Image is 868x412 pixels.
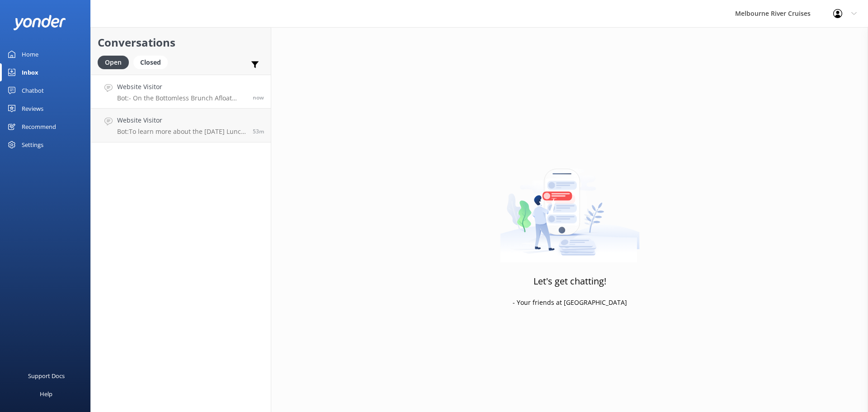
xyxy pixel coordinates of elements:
h4: Website Visitor [117,115,246,125]
a: Website VisitorBot:To learn more about the [DATE] Lunch Cruise and to make a booking, please visi... [91,109,271,142]
a: Open [98,57,133,67]
a: Website VisitorBot:- On the Bottomless Brunch Afloat Brunch Cruise, spirits are available for pur... [91,75,271,109]
div: Recommend [22,118,56,136]
p: Bot: - On the Bottomless Brunch Afloat Brunch Cruise, spirits are available for purchase, but not... [117,94,246,102]
img: yonder-white-logo.png [14,15,66,30]
p: Bot: To learn more about the [DATE] Lunch Cruise and to make a booking, please visit [URL][DOMAIN... [117,128,246,136]
div: Chatbot [22,81,44,99]
div: Open [98,56,129,69]
div: Inbox [22,63,38,81]
h2: Conversations [98,34,264,51]
span: 01:57pm 14-Aug-2025 (UTC +10:00) Australia/Sydney [253,128,264,135]
a: Closed [133,57,172,67]
img: artwork of a man stealing a conversation from at giant smartphone [500,150,640,263]
h4: Website Visitor [117,82,246,92]
div: Settings [22,136,43,154]
div: Home [22,45,38,63]
div: Closed [133,56,168,69]
div: Support Docs [28,367,65,385]
div: Reviews [22,99,43,118]
span: 02:51pm 14-Aug-2025 (UTC +10:00) Australia/Sydney [253,94,264,101]
div: Help [40,385,52,403]
p: - Your friends at [GEOGRAPHIC_DATA] [513,298,627,308]
h3: Let's get chatting! [533,274,606,289]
